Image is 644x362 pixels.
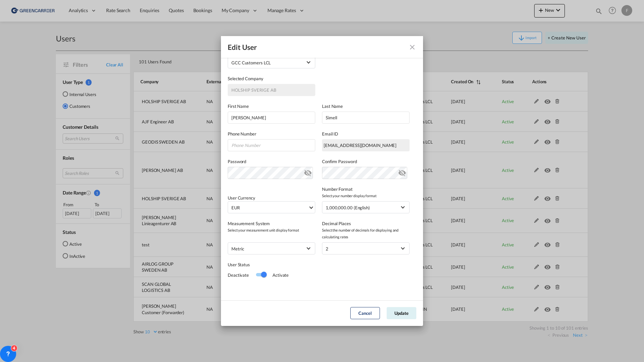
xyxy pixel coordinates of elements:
label: Confirm Password [322,158,410,165]
label: First Name [228,103,315,110]
div: Activate [266,272,289,278]
md-dialog: GeneralIntergration Details ... [221,36,423,326]
md-select: {{(ctrl.parent.createData.viewShipper && !ctrl.parent.createData.user_data.role_id) ? 'N/A' : 'Se... [228,56,315,68]
input: First name [228,112,315,124]
div: metric [231,246,244,251]
md-icon: icon-close fg-AAA8AD [408,43,416,51]
div: 2 [326,246,328,251]
label: Email ID [322,130,410,137]
md-switch: Switch 1 [256,270,266,280]
button: icon-close fg-AAA8AD [406,40,419,54]
label: Number Format [322,186,410,192]
label: Phone Number [228,130,315,137]
label: Decimal Places [322,220,410,227]
span: Select the number of decimals for displaying and calculating rates [322,227,410,240]
span: EUR [231,204,308,211]
input: Selected Company [228,84,315,96]
span: Select your measurement unit display format [228,227,315,234]
input: Last name [322,112,410,124]
md-icon: icon-eye-off [304,168,312,176]
div: User Status [228,261,322,268]
md-select: Select Currency: € EUREuro [228,201,315,213]
button: Cancel [350,307,380,319]
label: Selected Company [228,75,315,82]
div: Edit User [228,43,257,52]
div: 1,000,000.00 (English) [326,205,370,210]
input: Phone Number [228,139,315,151]
div: GCC Customers LCL [231,60,271,65]
div: ts@holship.com [322,139,410,151]
div: Deactivate [228,272,256,278]
md-icon: icon-eye-off [398,168,406,176]
span: Select your number display format [322,192,410,199]
label: Measurement System [228,220,315,227]
label: Password [228,158,315,165]
button: Update [387,307,416,319]
label: Last Name [322,103,410,110]
label: User Currency [228,195,255,201]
